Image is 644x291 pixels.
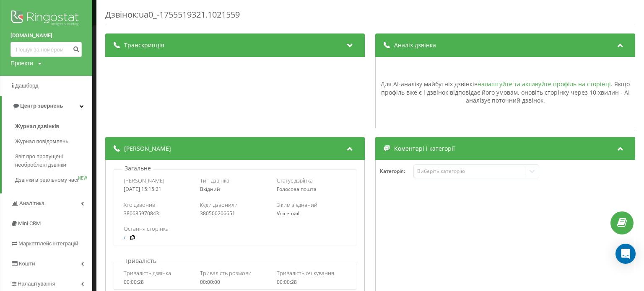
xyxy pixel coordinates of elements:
a: Центр звернень [2,96,92,116]
a: / [124,235,125,241]
input: Пошук за номером [10,42,82,57]
a: Журнал дзвінків [15,119,92,134]
div: Дзвінок : ua0_-1755519321.1021559 [105,9,635,25]
a: налаштуйте та активуйте профіль на сторінці [478,80,611,88]
span: Тривалість дзвінка [124,269,171,277]
span: Коментарі і категорії [395,144,455,153]
div: [DATE] 15:15:21 [124,186,194,192]
span: З ким з'єднаний [277,201,317,209]
div: 00:00:00 [200,279,270,285]
span: [PERSON_NAME] [124,144,171,153]
a: Дзвінки в реальному часіNEW [15,173,92,188]
span: Дашборд [15,82,39,89]
span: Звіт про пропущені необроблені дзвінки [15,152,88,169]
span: Аналiтика [19,200,44,206]
span: Кошти [19,260,35,267]
p: Тривалість [122,257,158,265]
div: 380500206651 [200,211,270,216]
span: Mini CRM [18,220,41,227]
span: Вхідний [200,185,221,193]
a: [DOMAIN_NAME] [10,31,82,40]
div: Voicemail [277,211,347,216]
img: Ringostat logo [10,8,82,29]
span: Журнал повідомлень [15,137,68,146]
span: Тип дзвінка [200,177,230,184]
div: Для AI-аналізу майбутніх дзвінків . Якщо профіль вже є і дзвінок відповідає його умовам, оновіть ... [380,80,631,105]
span: Аналіз дзвінка [395,41,436,49]
div: Проекти [10,59,33,67]
span: Голосова пошта [277,185,317,193]
p: Загальне [122,164,153,173]
span: Центр звернень [20,103,63,109]
span: Статус дзвінка [277,177,313,184]
a: Звіт про пропущені необроблені дзвінки [15,149,92,173]
a: Журнал повідомлень [15,134,92,149]
span: Дзвінки в реальному часі [15,176,78,184]
span: Тривалість очікування [277,269,334,277]
span: Налаштування [18,281,55,287]
div: Виберіть категорію [417,168,522,175]
div: 380685970843 [124,211,194,216]
h4: Категорія : [380,168,414,174]
span: Журнал дзвінків [15,122,60,131]
span: Транскрипція [124,41,164,49]
span: Остання сторінка [124,225,169,232]
span: [PERSON_NAME] [124,177,164,184]
span: Тривалість розмови [200,269,252,277]
div: Open Intercom Messenger [615,244,636,264]
div: 00:00:28 [124,279,194,285]
span: Куди дзвонили [200,201,238,209]
span: Хто дзвонив [124,201,155,209]
span: Маркетплейс інтеграцій [18,240,78,247]
div: 00:00:28 [277,279,347,285]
